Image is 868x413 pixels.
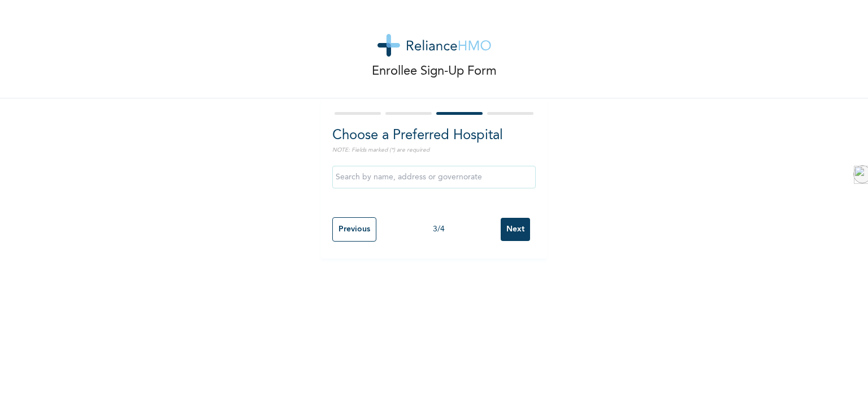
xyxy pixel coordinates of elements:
[501,218,530,241] input: Next
[332,217,376,242] input: Previous
[376,223,501,235] div: 3 / 4
[372,62,497,81] p: Enrollee Sign-Up Form
[332,166,536,188] input: Search by name, address or governorate
[332,146,536,154] p: NOTE: Fields marked (*) are required
[332,126,536,146] h2: Choose a Preferred Hospital
[377,34,491,57] img: logo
